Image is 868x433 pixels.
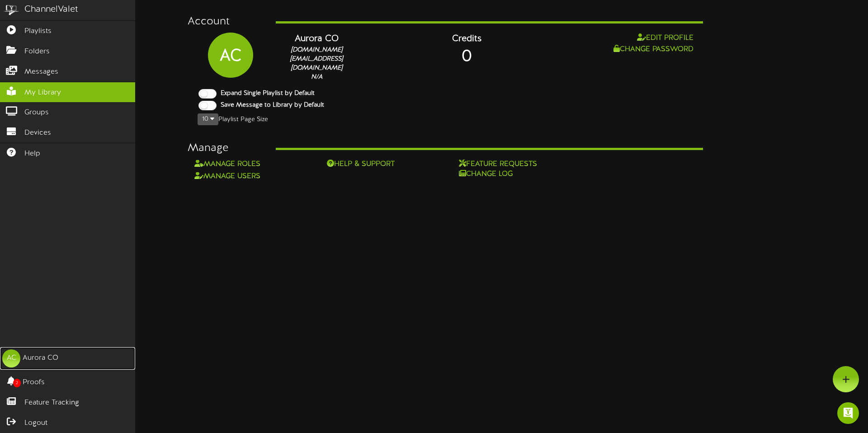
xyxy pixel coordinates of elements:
[24,47,50,57] span: Folders
[366,46,567,69] div: 0
[2,349,20,367] div: AC
[24,398,79,408] span: Feature Tracking
[611,44,696,55] button: Change Password
[194,172,260,180] a: Manage Users
[24,418,47,428] span: Logout
[837,402,859,424] div: Open Intercom Messenger
[24,108,49,118] span: Groups
[24,3,78,16] div: ChannelValet
[24,67,58,77] span: Messages
[208,33,253,68] div: AC
[327,159,432,169] a: Help & Support
[24,149,40,159] span: Help
[214,89,315,98] label: Expand Single Playlist by Default
[13,379,21,387] span: 2
[366,33,567,46] div: Credits
[24,88,61,98] span: My Library
[188,16,262,28] h3: Account
[23,377,45,388] span: Proofs
[23,353,58,363] div: Aurora CO
[280,33,353,46] div: Aurora CO
[194,160,260,168] a: Manage Roles
[188,113,703,126] div: Playlist Page Size
[459,169,564,179] a: Change Log
[24,26,52,37] span: Playlists
[214,101,324,110] label: Save Message to Library by Default
[280,46,353,73] div: [DOMAIN_NAME][EMAIL_ADDRESS][DOMAIN_NAME]
[459,159,564,169] a: Feature Requests
[188,142,262,154] h3: Manage
[24,128,51,138] span: Devices
[634,33,696,44] button: Edit Profile
[280,73,353,82] div: N/A
[198,113,218,125] button: 10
